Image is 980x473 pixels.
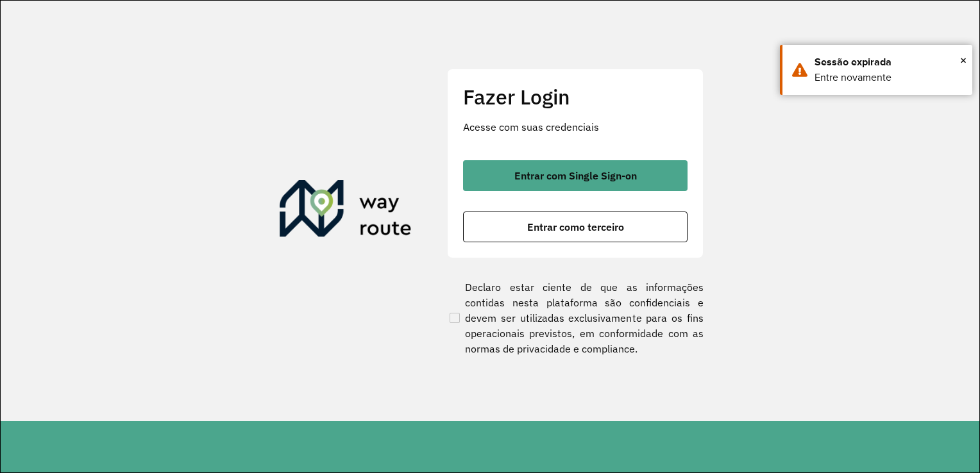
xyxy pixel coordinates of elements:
[514,170,637,181] span: Entrar com Single Sign-on
[815,70,963,85] div: Entre novamente
[447,279,704,356] label: Declaro estar ciente de que as informações contidas nesta plataforma são confidenciais e devem se...
[280,180,412,242] img: Roteirizador AmbevTech
[527,222,624,232] span: Entrar como terceiro
[960,51,967,70] button: Close
[463,212,688,242] button: button
[463,85,688,109] h2: Fazer Login
[463,119,688,135] p: Acesse com suas credenciais
[960,51,967,70] span: ×
[463,160,688,191] button: button
[815,54,963,70] div: Sessão expirada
